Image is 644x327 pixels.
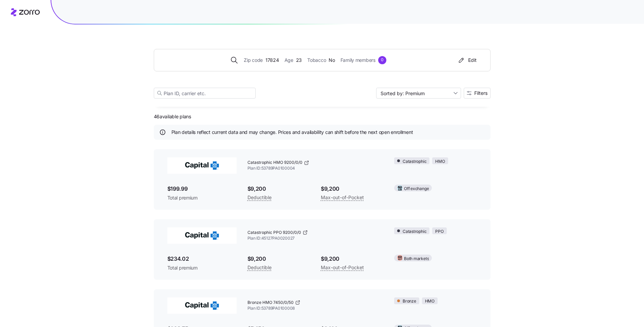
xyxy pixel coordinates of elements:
span: $9,200 [247,185,310,193]
input: Plan ID, carrier etc. [154,88,256,99]
span: Plan ID: 53789PA0100004 [247,166,384,171]
span: No [329,56,335,64]
span: Zip code [244,56,263,64]
span: Plan details reflect current data and may change. Prices and availability can shift before the ne... [171,129,413,136]
span: Deductible [247,263,272,272]
span: Both markets [404,256,429,262]
span: 17824 [265,56,279,64]
img: Capital BlueCross [167,297,237,314]
span: Off exchange [404,186,429,192]
span: Plan ID: 45127PA0020027 [247,236,384,241]
span: Catastrophic HMO 9200/0/0 [247,160,302,166]
span: 46 available plans [154,113,191,120]
span: HMO [435,158,445,165]
span: $9,200 [321,255,383,263]
span: $234.02 [167,255,237,263]
span: HMO [425,298,435,305]
span: Family members [341,56,375,64]
span: Plan ID: 53789PA0100008 [247,306,384,311]
img: Capital BlueCross [167,227,237,244]
span: Deductible [247,193,272,202]
span: Bronze [403,298,416,305]
span: Age [284,56,293,64]
input: Sort by [376,88,461,99]
button: Edit [455,55,479,66]
span: $199.99 [167,185,237,193]
span: Tobacco [307,56,326,64]
span: $9,200 [247,255,310,263]
img: Capital BlueCross [167,157,237,174]
span: Total premium [167,194,237,201]
div: Edit [457,57,477,64]
span: Catastrophic PPO 9200/0/0 [247,230,301,236]
span: PPO [435,228,443,235]
span: 23 [296,56,302,64]
span: Max-out-of-Pocket [321,263,364,272]
span: Filters [474,91,487,96]
div: 0 [378,56,386,64]
span: $9,200 [321,185,383,193]
span: Bronze HMO 7450/0/50 [247,300,294,306]
span: Catastrophic [403,158,426,165]
span: Total premium [167,264,237,271]
span: Catastrophic [403,228,426,235]
span: Max-out-of-Pocket [321,193,364,202]
button: Filters [464,88,491,99]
